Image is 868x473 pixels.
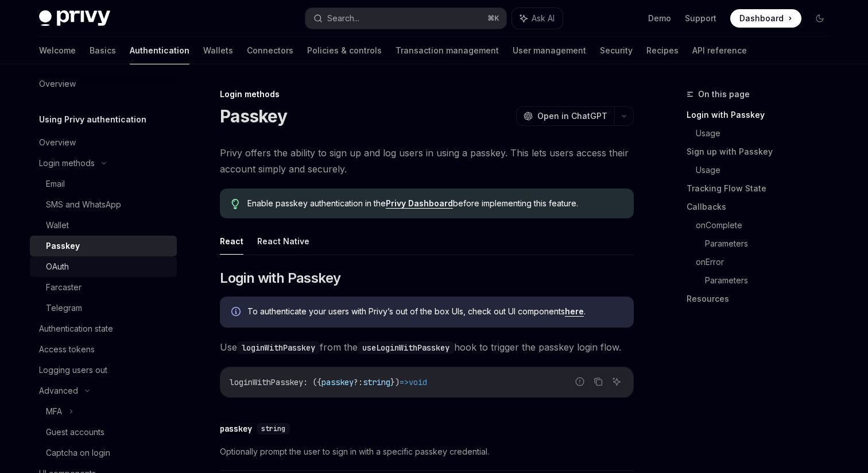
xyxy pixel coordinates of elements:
a: SMS and WhatsApp [30,194,177,215]
a: Telegram [30,298,177,318]
a: Parameters [705,271,838,290]
div: Overview [39,136,76,149]
a: Login with Passkey [687,106,838,124]
div: Advanced [39,384,78,398]
div: Farcaster [46,280,82,294]
span: Privy offers the ability to sign up and log users in using a passkey. This lets users access thei... [220,145,634,177]
a: Dashboard [730,9,801,28]
a: Access tokens [30,339,177,360]
div: Search... [327,11,359,25]
a: Logging users out [30,360,177,380]
span: void [409,377,427,387]
div: Logging users out [39,363,107,377]
a: Overview [30,74,177,94]
button: Toggle dark mode [811,9,829,28]
span: }) [390,377,400,387]
a: Authentication state [30,318,177,339]
span: => [400,377,409,387]
span: ⌘ K [487,14,499,23]
div: Captcha on login [46,446,110,460]
button: Copy the contents from the code block [591,374,606,389]
div: Telegram [46,301,82,315]
button: React Native [257,228,309,255]
span: string [363,377,390,387]
a: Security [600,37,633,64]
a: Callbacks [687,198,838,216]
a: Privy Dashboard [386,198,453,209]
div: Email [46,177,65,191]
a: Usage [696,161,838,179]
span: Ask AI [532,13,555,24]
a: onComplete [696,216,838,234]
span: loginWithPasskey [230,377,303,387]
div: Passkey [46,239,80,253]
a: Resources [687,290,838,308]
div: Overview [39,77,76,91]
div: MFA [46,405,62,418]
a: Transaction management [396,37,499,64]
span: To authenticate your users with Privy’s out of the box UIs, check out UI components . [247,306,622,317]
svg: Info [231,307,243,318]
a: OAuth [30,256,177,277]
button: Open in ChatGPT [516,106,614,126]
span: : ({ [303,377,321,387]
div: SMS and WhatsApp [46,198,121,211]
a: Wallet [30,215,177,236]
a: Sign up with Passkey [687,143,838,161]
a: Basics [90,37,116,64]
h5: Using Privy authentication [39,113,146,126]
code: useLoginWithPasskey [358,341,454,354]
span: Enable passkey authentication in the before implementing this feature. [247,198,622,209]
span: Open in ChatGPT [537,110,607,122]
div: Guest accounts [46,425,104,439]
a: Authentication [130,37,189,64]
a: Recipes [646,37,679,64]
a: Parameters [705,234,838,253]
span: Dashboard [739,13,784,24]
a: Guest accounts [30,422,177,443]
code: loginWithPasskey [237,341,320,354]
a: Usage [696,124,838,143]
a: Email [30,174,177,194]
a: Overview [30,132,177,153]
span: passkey [321,377,354,387]
div: Wallet [46,218,69,232]
span: ?: [354,377,363,387]
a: Welcome [39,37,76,64]
a: Passkey [30,236,177,256]
a: API reference [692,37,747,64]
a: Support [685,13,716,24]
button: Ask AI [512,8,563,29]
span: Use from the hook to trigger the passkey login flow. [220,339,634,355]
span: On this page [698,87,750,101]
button: React [220,228,243,255]
img: dark logo [39,10,110,26]
div: Access tokens [39,343,95,356]
a: Tracking Flow State [687,179,838,198]
svg: Tip [231,199,239,209]
button: Search...⌘K [305,8,506,29]
div: Authentication state [39,322,113,336]
div: Login methods [39,156,95,170]
a: Farcaster [30,277,177,298]
div: passkey [220,423,252,434]
a: Demo [648,13,671,24]
span: string [261,424,285,433]
span: Optionally prompt the user to sign in with a specific passkey credential. [220,445,634,459]
div: OAuth [46,260,69,274]
a: Captcha on login [30,443,177,463]
a: onError [696,253,838,271]
a: Policies & controls [307,37,382,64]
a: User management [513,37,586,64]
button: Ask AI [609,374,624,389]
span: Login with Passkey [220,269,340,287]
div: Login methods [220,89,634,100]
button: Report incorrect code [572,374,587,389]
h1: Passkey [220,106,287,126]
a: here [565,306,584,317]
a: Wallets [203,37,233,64]
a: Connectors [247,37,293,64]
